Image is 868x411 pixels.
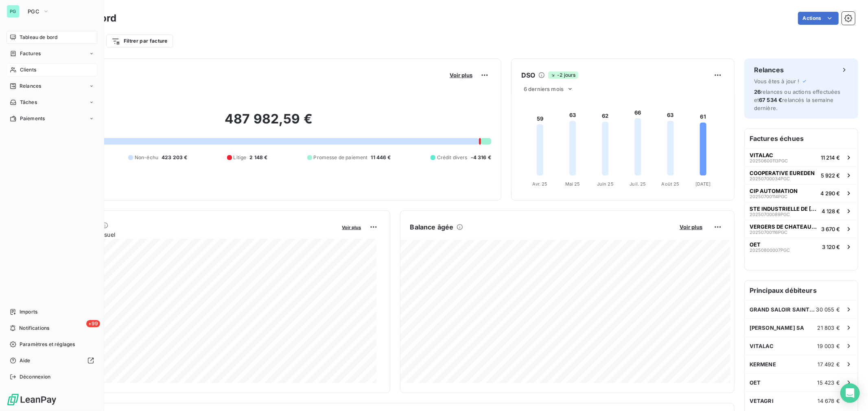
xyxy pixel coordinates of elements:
button: OET20250800007PGC3 120 € [745,238,858,255]
button: Voir plus [677,223,705,231]
span: 4 290 € [820,190,840,197]
span: Déconnexion [20,373,51,381]
span: VERGERS DE CHATEAUBOURG SAS [750,223,818,230]
span: 5 922 € [821,172,840,179]
div: Open Intercom Messenger [840,383,860,403]
span: -2 jours [548,71,578,79]
span: 20250700089PGC [750,212,790,217]
tspan: [DATE] [695,181,711,187]
span: -4 316 € [471,154,491,161]
span: 20250700034PGC [750,176,790,181]
span: 20250700116PGC [750,230,787,235]
span: Promesse de paiement [314,154,368,161]
span: Clients [20,66,36,74]
span: relances ou actions effectuées et relancés la semaine dernière. [754,89,841,111]
span: PGC [28,8,39,15]
button: Filtrer par facture [106,35,173,48]
span: Vous êtes à jour ! [754,78,800,84]
span: STE INDUSTRIELLE DE [GEOGRAPHIC_DATA] [750,205,818,212]
span: GRAND SALOIR SAINT NICOLAS [750,306,816,313]
h2: 487 982,59 € [46,111,491,135]
span: 30 055 € [816,306,840,313]
span: Imports [20,308,37,316]
span: Voir plus [450,72,472,78]
span: 4 128 € [822,208,840,214]
span: 17 492 € [818,361,840,368]
span: 21 803 € [818,324,840,331]
span: 6 derniers mois [524,86,564,92]
span: 15 423 € [818,379,840,386]
button: Actions [798,12,839,25]
h6: Principaux débiteurs [745,281,858,300]
span: Relances [20,82,41,90]
h6: Relances [754,65,784,75]
tspan: Août 25 [662,181,680,187]
span: Tâches [20,99,37,106]
button: CIP AUTOMATION20250700114PGC4 290 € [745,184,858,202]
span: 67 534 € [759,97,782,103]
span: VITALAC [750,343,774,349]
span: Litige [234,154,247,161]
span: 19 003 € [818,343,840,349]
button: VERGERS DE CHATEAUBOURG SAS20250700116PGC3 670 € [745,220,858,238]
span: OET [750,241,761,248]
span: Chiffre d'affaires mensuel [46,230,337,239]
span: CIP AUTOMATION [750,188,798,194]
span: Voir plus [342,225,361,230]
span: Crédit divers [437,154,468,161]
h6: Factures échues [745,129,858,148]
div: PG [7,5,20,18]
span: Paiements [20,115,45,122]
tspan: Mai 25 [565,181,580,187]
tspan: Avr. 25 [533,181,548,187]
span: 20250700114PGC [750,194,787,199]
tspan: Juil. 25 [630,181,646,187]
span: 26 [754,89,761,95]
button: STE INDUSTRIELLE DE [GEOGRAPHIC_DATA]20250700089PGC4 128 € [745,202,858,220]
span: 11 446 € [371,154,391,161]
span: Paramètres et réglages [20,341,75,348]
span: Aide [20,357,31,364]
span: KERMENE [750,361,776,368]
img: Logo LeanPay [7,393,57,406]
span: Notifications [19,324,49,332]
span: Tableau de bord [20,34,57,41]
span: 20250800007PGC [750,248,790,253]
span: 3 120 € [822,244,840,250]
span: Non-échu [135,154,158,161]
span: 423 203 € [162,154,187,161]
span: [PERSON_NAME] SA [750,324,804,331]
span: +99 [86,320,100,327]
tspan: Juin 25 [597,181,614,187]
span: VETAGRI [750,398,774,404]
span: 3 670 € [821,226,840,232]
span: 11 214 € [821,154,840,161]
span: Voir plus [680,224,702,230]
span: Factures [20,50,41,57]
span: VITALAC [750,152,773,158]
span: 14 678 € [818,398,840,404]
button: COOPERATIVE EUREDEN20250700034PGC5 922 € [745,166,858,184]
button: Voir plus [447,71,475,79]
h6: DSO [521,70,535,80]
h6: Balance âgée [410,222,454,232]
span: COOPERATIVE EUREDEN [750,170,815,176]
a: Aide [7,354,97,367]
button: VITALAC20250600113PGC11 214 € [745,148,858,166]
span: 2 148 € [249,154,267,161]
button: Voir plus [340,223,364,231]
span: 20250600113PGC [750,158,788,163]
span: OET [750,379,761,386]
